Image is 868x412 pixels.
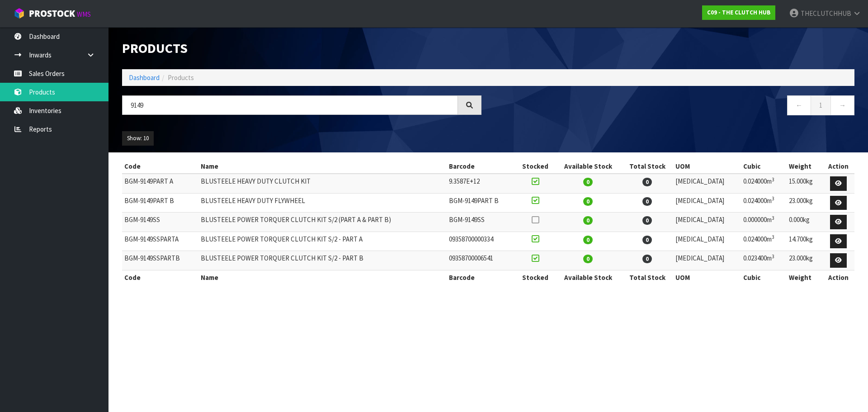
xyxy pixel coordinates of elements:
td: 0.023400m [741,251,787,270]
span: 0 [583,178,593,186]
nav: Page navigation [495,95,854,118]
td: BGM-9149PART A [122,174,198,193]
th: Weight [787,270,823,284]
input: Search products [122,95,458,115]
a: ← [787,95,811,115]
th: Name [198,159,446,174]
th: Stocked [515,270,555,284]
td: BGM-9149SSPARTB [122,251,198,270]
th: Total Stock [622,159,674,174]
th: Stocked [515,159,555,174]
small: WMS [77,10,91,19]
span: 0 [642,197,652,206]
td: 14.700kg [787,232,823,251]
td: 23.000kg [787,251,823,270]
td: BLUSTEELE HEAVY DUTY FLYWHEEL [198,193,446,213]
td: 0.000000m [741,213,787,232]
th: Cubic [741,270,787,284]
sup: 3 [772,253,774,260]
a: Dashboard [129,73,160,82]
td: 9.3587E+12 [447,174,516,193]
td: [MEDICAL_DATA] [673,232,741,251]
td: BLUSTEELE HEAVY DUTY CLUTCH KIT [198,174,446,193]
sup: 3 [772,234,774,240]
sup: 3 [772,176,774,183]
th: Total Stock [622,270,674,284]
button: Show: 10 [122,131,154,146]
th: Action [823,159,854,174]
th: Code [122,270,198,284]
span: 0 [583,197,593,206]
td: 0.000kg [787,213,823,232]
strong: C09 - THE CLUTCH HUB [707,9,770,16]
th: Action [823,270,854,284]
td: 09358700000334 [447,232,516,251]
td: BLUSTEELE POWER TORQUER CLUTCH KIT S/2 (PART A & PART B) [198,213,446,232]
td: [MEDICAL_DATA] [673,213,741,232]
th: Weight [787,159,823,174]
span: 0 [642,236,652,244]
td: BGM-9149PART B [122,193,198,213]
span: ProStock [29,8,75,19]
td: BLUSTEELE POWER TORQUER CLUTCH KIT S/2 - PART B [198,251,446,270]
th: Name [198,270,446,284]
th: Cubic [741,159,787,174]
a: → [830,95,854,115]
img: cube-alt.png [14,8,25,19]
td: 23.000kg [787,193,823,213]
td: BGM-9149SS [122,213,198,232]
td: 09358700006541 [447,251,516,270]
td: 15.000kg [787,174,823,193]
span: 0 [583,236,593,244]
sup: 3 [772,215,774,221]
h1: Products [122,41,481,56]
th: UOM [673,159,741,174]
a: 1 [811,95,831,115]
th: Available Stock [555,270,622,284]
th: Available Stock [555,159,622,174]
th: Barcode [447,270,516,284]
span: 0 [642,255,652,263]
span: 0 [642,216,652,225]
th: UOM [673,270,741,284]
td: BGM-9149SS [447,213,516,232]
th: Code [122,159,198,174]
td: 0.024000m [741,232,787,251]
td: 0.024000m [741,174,787,193]
td: BGM-9149SSPARTA [122,232,198,251]
span: Products [168,73,194,82]
sup: 3 [772,195,774,202]
td: BLUSTEELE POWER TORQUER CLUTCH KIT S/2 - PART A [198,232,446,251]
span: THECLUTCHHUB [801,9,851,18]
td: [MEDICAL_DATA] [673,174,741,193]
td: BGM-9149PART B [447,193,516,213]
td: 0.024000m [741,193,787,213]
span: 0 [583,216,593,225]
span: 0 [642,178,652,186]
td: [MEDICAL_DATA] [673,193,741,213]
td: [MEDICAL_DATA] [673,251,741,270]
th: Barcode [447,159,516,174]
span: 0 [583,255,593,263]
